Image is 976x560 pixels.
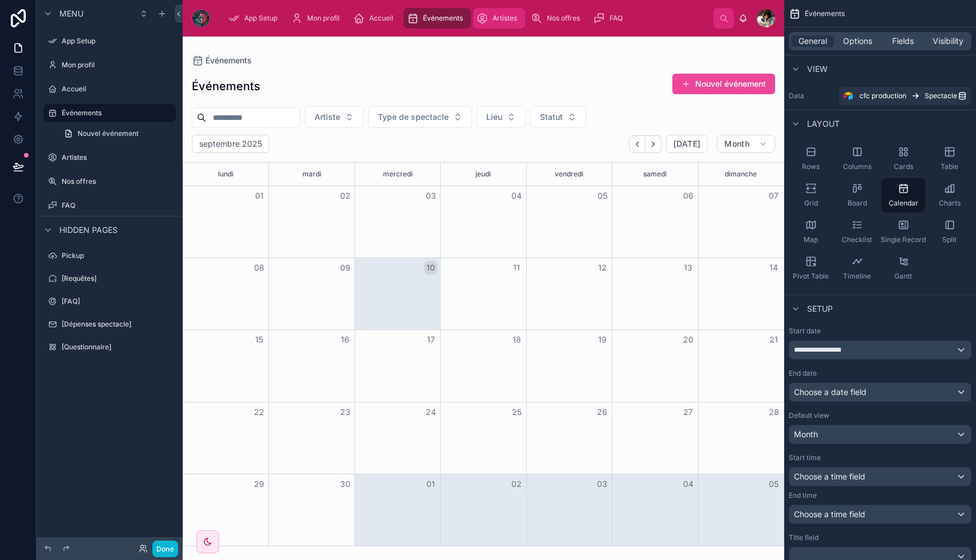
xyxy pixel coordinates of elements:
button: Timeline [835,251,879,285]
span: Choose a time field [794,509,865,519]
button: 07 [767,189,781,203]
button: 17 [424,333,438,347]
span: Spectacle [925,91,957,100]
a: Accueil [43,80,176,98]
button: Pivot Table [789,251,833,285]
a: Artistes [473,8,525,29]
button: Split [927,215,971,249]
button: Columns [835,142,879,176]
button: Choose a date field [789,382,971,402]
span: Timeline [843,272,871,281]
span: General [798,35,827,47]
button: Calendar [881,178,925,212]
label: [Dépenses spectacle] [62,320,174,329]
button: 14 [767,261,781,275]
a: App Setup [43,32,176,50]
a: cfc productionSpectacle [839,87,971,105]
div: Choose a date field [789,383,971,401]
span: Grid [804,199,818,208]
button: 12 [595,261,609,275]
button: 11 [510,261,523,275]
span: Visibility [933,35,963,47]
button: Board [835,178,879,212]
label: Mon profil [62,61,174,70]
label: Start time [789,453,821,462]
span: Fields [892,35,914,47]
button: 28 [767,405,781,419]
label: End date [789,369,817,378]
label: Accueil [62,84,174,94]
span: Calendar [889,199,918,208]
a: Mon profil [43,56,176,74]
img: Airtable Logo [844,91,853,100]
button: 30 [338,477,352,491]
label: Artistes [62,153,174,162]
button: 02 [338,189,352,203]
a: Artistes [43,148,176,167]
span: Rows [802,162,820,171]
a: Accueil [350,8,401,29]
button: 08 [252,261,266,275]
span: Table [941,162,958,171]
span: Artistes [493,14,517,23]
button: Single Record [881,215,925,249]
a: App Setup [225,8,285,29]
button: 09 [338,261,352,275]
span: Événements [423,14,463,23]
label: Start date [789,327,821,336]
button: 02 [510,477,523,491]
a: Nouvel événement [57,124,176,143]
span: Charts [939,199,961,208]
span: Hidden pages [59,224,118,236]
button: 19 [595,333,609,347]
span: Board [848,199,867,208]
button: 26 [595,405,609,419]
span: Layout [807,118,840,130]
span: Pivot Table [793,272,829,281]
span: Nos offres [547,14,580,23]
label: Nos offres [62,177,174,186]
button: 04 [681,477,695,491]
label: [FAQ] [62,297,174,306]
span: Checklist [842,235,872,244]
a: [FAQ] [43,292,176,311]
button: Grid [789,178,833,212]
a: [Requêtes] [43,269,176,288]
button: 21 [767,333,781,347]
label: FAQ [62,201,174,210]
span: Événements [805,9,845,18]
span: Nouvel événement [78,129,139,138]
span: Accueil [369,14,393,23]
button: Rows [789,142,833,176]
span: View [807,63,828,75]
span: Map [804,235,818,244]
span: Columns [843,162,872,171]
label: [Requêtes] [62,274,174,283]
button: 05 [767,477,781,491]
a: Pickup [43,247,176,265]
button: 16 [338,333,352,347]
span: Month [794,429,818,440]
button: 29 [252,477,266,491]
button: 27 [681,405,695,419]
button: Cards [881,142,925,176]
a: FAQ [590,8,631,29]
label: Pickup [62,251,174,260]
span: Cards [894,162,913,171]
label: Default view [789,411,829,420]
a: Mon profil [288,8,348,29]
span: Single Record [881,235,926,244]
a: Nos offres [527,8,588,29]
button: 10 [424,261,438,275]
button: Table [927,142,971,176]
a: FAQ [43,196,176,215]
button: 25 [510,405,523,419]
span: Mon profil [307,14,340,23]
button: 01 [424,477,438,491]
button: 03 [595,477,609,491]
button: 05 [595,189,609,203]
button: Gantt [881,251,925,285]
button: 13 [681,261,695,275]
span: cfc production [860,91,906,100]
button: 20 [681,333,695,347]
